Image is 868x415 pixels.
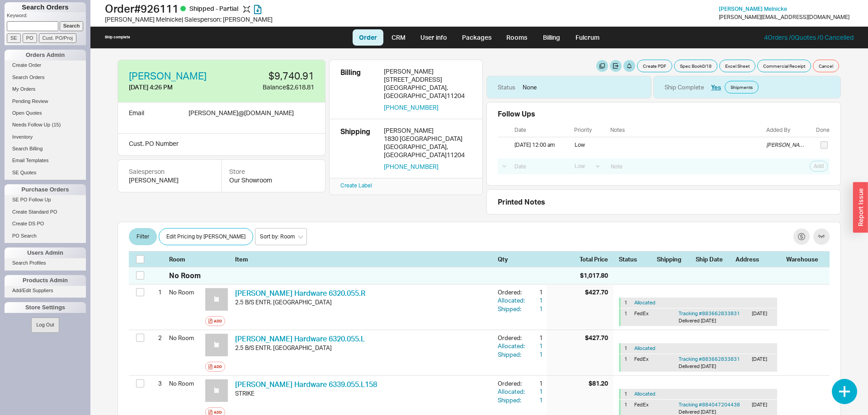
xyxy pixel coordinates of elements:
[60,21,84,31] input: Search
[580,255,613,263] div: Total Price
[5,97,86,106] a: Pending Review
[527,305,543,313] div: 1
[7,12,86,21] p: Keyword:
[679,310,740,317] a: Tracking #883662833831
[580,271,608,280] div: $1,017.80
[500,29,534,46] a: Rooms
[235,334,365,343] a: [PERSON_NAME] Hardware 6320.055.L
[498,396,543,404] button: Shipped:1
[498,396,527,404] div: Shipped:
[129,167,211,176] div: Salesperson
[498,387,543,396] button: Allocated:1
[189,109,294,117] span: [PERSON_NAME] @ [DOMAIN_NAME]
[353,29,383,46] a: Order
[665,83,704,91] div: Ship Complete
[719,6,787,12] a: [PERSON_NAME] Melnicke
[527,379,543,387] div: 1
[118,134,325,156] div: Cust. PO Number
[701,317,716,324] span: [DATE]
[5,108,86,118] a: Open Quotes
[719,14,849,20] div: [PERSON_NAME][EMAIL_ADDRESS][DOMAIN_NAME]
[340,126,377,171] div: Shipping
[679,363,700,369] span: Delivered
[736,255,781,263] div: Address
[624,299,631,306] div: 1
[731,84,753,91] span: Shipments
[235,298,491,306] div: 2.5 B/S ENTR. [GEOGRAPHIC_DATA]
[5,84,86,94] a: My Orders
[610,127,764,133] div: Notes
[509,160,567,173] input: Date
[456,29,498,46] a: Packages
[498,350,527,359] div: Shipped:
[523,83,537,91] div: None
[719,60,755,72] button: Excel Sheet
[679,317,700,324] span: Delivered
[384,135,472,143] div: 1830 [GEOGRAPHIC_DATA]
[39,33,76,43] input: Cust. PO/Proj
[384,126,472,135] div: [PERSON_NAME]
[498,296,527,304] div: Allocated:
[757,60,811,72] button: Commercial Receipt
[205,379,228,402] img: no_photo
[205,288,228,311] img: no_photo
[634,391,656,397] button: Allocated
[189,5,240,12] span: Shipped - Partial
[816,127,830,133] div: Done
[151,284,162,300] div: 1
[701,363,716,369] span: [DATE]
[229,167,318,176] div: Store
[752,356,774,370] div: [DATE]
[12,98,48,104] span: Pending Review
[814,163,824,170] span: Add
[169,284,202,300] div: No Room
[129,176,211,185] div: [PERSON_NAME]
[514,127,568,133] div: Date
[634,401,649,408] span: FedEx
[701,409,716,415] span: [DATE]
[569,29,606,46] a: Fulcrum
[624,310,631,324] div: 1
[589,379,608,387] div: $81.20
[227,71,314,81] div: $9,740.91
[624,345,631,352] div: 1
[527,387,543,396] div: 1
[385,29,412,46] a: CRM
[711,83,721,91] button: Yes
[643,62,666,70] span: Create PDF
[498,83,515,91] div: Status
[137,231,149,242] span: Filter
[205,334,228,356] img: no_photo
[384,163,439,171] button: [PHONE_NUMBER]
[235,289,365,298] a: [PERSON_NAME] Hardware 6320.055.R
[384,84,472,100] div: [GEOGRAPHIC_DATA] , [GEOGRAPHIC_DATA] 11204
[340,182,372,189] a: Create Label
[585,334,608,342] div: $427.70
[766,127,808,133] div: Added By
[810,161,828,172] button: Add
[214,363,222,370] div: Add
[498,288,527,296] div: Ordered:
[5,219,86,228] a: Create DS PO
[384,67,472,75] div: [PERSON_NAME]
[52,122,61,127] span: ( 15 )
[527,288,543,296] div: 1
[624,391,631,397] div: 1
[498,334,527,342] div: Ordered:
[12,122,50,127] span: Needs Follow Up
[214,317,222,325] div: Add
[527,296,543,304] div: 1
[151,376,162,391] div: 3
[5,184,86,195] div: Purchase Orders
[514,142,568,148] div: [DATE] 12:00 am
[766,142,808,148] div: [PERSON_NAME]
[725,62,750,70] span: Excel Sheet
[169,255,202,263] div: Room
[575,142,604,148] div: low
[536,29,567,46] a: Billing
[23,33,37,43] input: PO
[166,231,245,242] span: Edit Pricing by [PERSON_NAME]
[5,231,86,241] a: PO Search
[634,356,649,362] span: FedEx
[498,350,543,359] button: Shipped:1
